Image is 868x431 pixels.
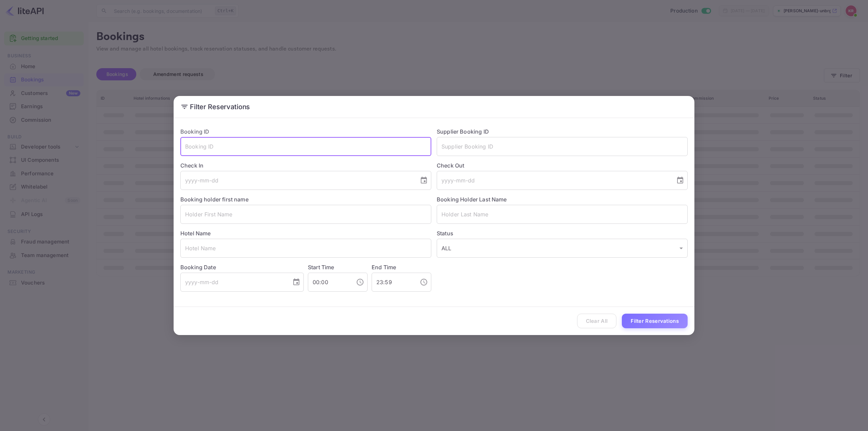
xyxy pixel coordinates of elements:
[437,128,489,135] label: Supplier Booking ID
[372,273,414,292] input: hh:mm
[180,128,210,135] label: Booking ID
[417,174,431,187] button: Choose date
[372,264,396,271] label: End Time
[437,205,688,224] input: Holder Last Name
[437,239,688,258] div: ALL
[174,96,694,118] h2: Filter Reservations
[180,230,211,237] label: Hotel Name
[180,273,287,292] input: yyyy-mm-dd
[308,264,334,271] label: Start Time
[180,137,431,156] input: Booking ID
[180,205,431,224] input: Holder First Name
[290,275,303,289] button: Choose date
[417,275,431,289] button: Choose time, selected time is 11:59 PM
[437,161,688,170] label: Check Out
[622,314,688,328] button: Filter Reservations
[308,273,351,292] input: hh:mm
[437,229,688,237] label: Status
[180,263,304,271] label: Booking Date
[673,174,687,187] button: Choose date
[353,275,367,289] button: Choose time, selected time is 12:00 AM
[180,161,431,170] label: Check In
[180,239,431,258] input: Hotel Name
[437,196,507,203] label: Booking Holder Last Name
[437,171,671,190] input: yyyy-mm-dd
[180,171,414,190] input: yyyy-mm-dd
[437,137,688,156] input: Supplier Booking ID
[180,196,249,203] label: Booking holder first name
